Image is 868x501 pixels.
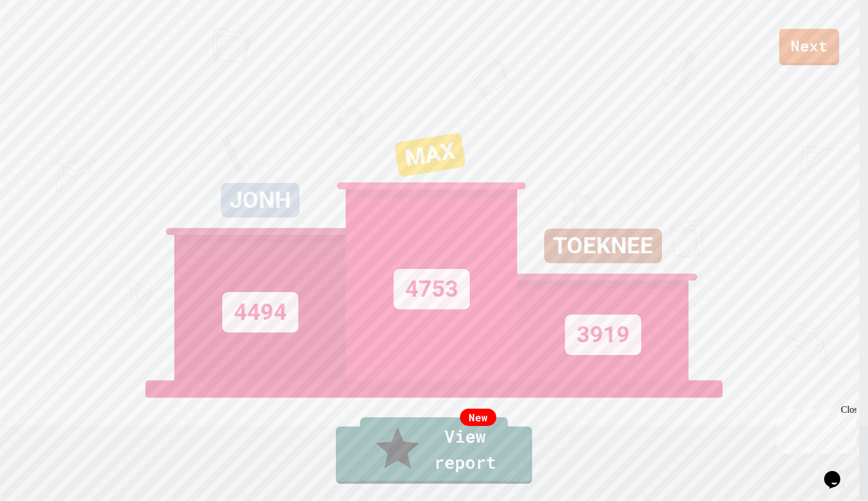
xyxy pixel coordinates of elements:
div: 4494 [222,292,298,332]
a: Next [779,29,839,65]
div: 4753 [394,269,470,309]
iframe: chat widget [820,455,856,489]
a: View report [360,417,508,483]
div: New [460,409,496,426]
div: TOEKNEE [544,229,662,263]
div: 3919 [565,315,641,355]
div: Chat with us now!Close [5,5,80,73]
div: JONH [221,183,300,218]
div: MAX [394,132,466,177]
iframe: chat widget [772,405,856,454]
